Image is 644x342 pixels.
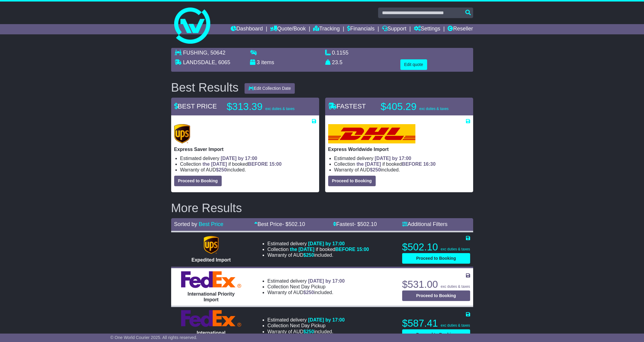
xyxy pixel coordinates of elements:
span: if booked [356,162,436,167]
span: 502.10 [288,221,305,227]
span: exc duties & taxes [441,247,470,251]
span: 250 [306,253,314,258]
button: Proceed to Booking [402,253,470,264]
span: © One World Courier 2025. All rights reserved. [110,335,197,340]
li: Collection [267,323,345,328]
span: exc duties & taxes [419,107,448,111]
p: $313.39 [227,101,302,113]
li: Estimated delivery [267,241,369,246]
button: Proceed to Booking [402,329,470,340]
li: Estimated delivery [267,317,345,323]
span: exc duties & taxes [441,284,470,289]
span: $ [370,167,381,172]
img: FedEx Express: International Economy Import [181,310,241,327]
span: if booked [290,247,369,252]
span: the [DATE] [202,162,227,167]
span: $ [216,167,227,172]
li: Collection [180,161,316,167]
a: Additional Filters [402,221,448,227]
span: 23.5 [332,59,343,65]
span: 250 [306,329,314,334]
span: exc duties & taxes [441,323,470,328]
span: 502.10 [360,221,377,227]
a: Best Price [199,221,223,227]
span: the [DATE] [290,247,314,252]
li: Estimated delivery [267,278,345,284]
span: 16:30 [423,162,436,167]
li: Warranty of AUD included. [180,167,316,173]
li: Collection [267,246,369,252]
span: Expedited Import [191,257,231,262]
button: Edit quote [400,59,427,70]
a: Quote/Book [270,24,306,34]
p: $587.41 [402,317,470,329]
a: Support [382,24,406,34]
li: Estimated delivery [334,155,470,161]
span: FUSHING [183,50,208,56]
img: UPS (new): Express Saver Import [174,124,190,143]
span: FASTEST [328,102,366,110]
a: Financials [347,24,374,34]
span: Next Day Pickup [290,323,325,328]
span: International Priority Import [188,291,235,302]
span: , 6065 [215,59,230,65]
li: Collection [334,161,470,167]
span: Next Day Pickup [290,284,325,289]
span: - $ [354,221,377,227]
span: [DATE] by 17:00 [221,156,257,161]
button: Proceed to Booking [174,176,222,186]
div: Best Results [168,81,242,94]
span: - $ [282,221,305,227]
span: $ [304,253,314,258]
p: $531.00 [402,278,470,290]
span: if booked [202,162,282,167]
li: Warranty of AUD included. [267,252,369,258]
span: $ [304,290,314,295]
span: [DATE] by 17:00 [308,241,345,246]
p: Express Worldwide Import [328,146,470,152]
button: Proceed to Booking [402,290,470,301]
span: BEST PRICE [174,102,217,110]
span: , 50642 [208,50,226,56]
p: Express Saver Import [174,146,316,152]
span: $ [304,329,314,334]
span: 15:00 [357,247,369,252]
button: Edit Collection Date [245,83,295,94]
a: Settings [414,24,440,34]
span: [DATE] by 17:00 [308,278,345,284]
span: Sorted by [174,221,197,227]
span: 250 [219,167,227,172]
p: $405.29 [381,101,456,113]
li: Estimated delivery [180,155,316,161]
a: Dashboard [231,24,263,34]
li: Warranty of AUD included. [334,167,470,173]
a: Reseller [448,24,473,34]
span: International Economy Import [192,330,230,341]
p: $502.10 [402,241,470,253]
span: the [DATE] [356,162,381,167]
a: Best Price- $502.10 [254,221,305,227]
li: Warranty of AUD included. [267,329,345,334]
span: 3 [257,59,260,65]
span: 250 [306,290,314,295]
img: FedEx Express: International Priority Import [181,271,241,288]
button: Proceed to Booking [328,176,376,186]
span: 0.1155 [332,50,349,56]
span: 15:00 [269,162,282,167]
span: 250 [373,167,381,172]
span: BEFORE [335,247,356,252]
li: Warranty of AUD included. [267,290,345,295]
span: LANDSDALE [183,59,215,65]
span: exc duties & taxes [265,107,294,111]
a: Fastest- $502.10 [333,221,377,227]
img: UPS (new): Expedited Import [204,236,219,254]
span: [DATE] by 17:00 [375,156,411,161]
span: [DATE] by 17:00 [308,317,345,322]
a: Tracking [313,24,340,34]
li: Collection [267,284,345,290]
span: BEFORE [402,162,422,167]
img: DHL: Express Worldwide Import [328,124,415,143]
span: BEFORE [248,162,268,167]
h2: More Results [171,201,473,215]
span: items [261,59,274,65]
